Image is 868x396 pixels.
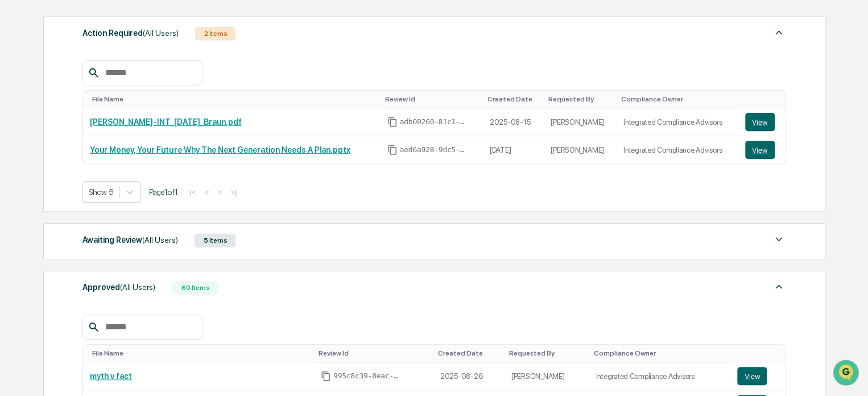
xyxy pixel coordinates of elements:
[593,349,726,357] div: Toggle SortBy
[227,187,240,197] button: >|
[739,349,780,357] div: Toggle SortBy
[483,136,544,164] td: [DATE]
[39,99,144,108] div: We're available if you need us!
[548,95,612,103] div: Toggle SortBy
[505,362,589,390] td: [PERSON_NAME]
[319,349,429,357] div: Toggle SortBy
[438,349,500,357] div: Toggle SortBy
[433,362,505,390] td: 2025-08-26
[11,166,20,175] div: 🔎
[11,145,20,154] div: 🖐️
[544,108,617,136] td: [PERSON_NAME]
[39,87,187,99] div: Start new chat
[120,283,155,292] span: (All Users)
[90,145,350,154] a: Your Money, Your Future Why The Next Generation Needs A Plan.pptx
[333,371,402,381] span: 995c8c39-8eac-4163-8450-55e67bc91118
[589,362,730,390] td: Integrated Compliance Advisors
[544,136,617,164] td: [PERSON_NAME]
[172,281,218,295] div: 60 Items
[7,161,76,181] a: 🔎Data Lookup
[487,95,539,103] div: Toggle SortBy
[214,187,225,197] button: >
[193,91,207,104] button: Start new chat
[94,144,141,155] span: Attestations
[483,108,544,136] td: 2025-08-15
[745,113,779,131] a: View
[78,139,146,160] a: 🗄️Attestations
[92,95,375,103] div: Toggle SortBy
[772,26,786,39] img: caret
[23,165,72,177] span: Data Lookup
[747,95,781,103] div: Toggle SortBy
[832,358,862,389] iframe: Open customer support
[772,280,786,293] img: caret
[745,141,775,159] button: View
[80,193,138,202] a: Powered byPylon
[745,141,779,159] a: View
[7,139,78,160] a: 🖐️Preclearance
[737,367,778,385] a: View
[745,113,775,131] button: View
[23,144,73,155] span: Preclearance
[621,95,734,103] div: Toggle SortBy
[90,371,132,381] a: myth v fact
[82,26,178,40] div: Action Required
[385,95,478,103] div: Toggle SortBy
[149,187,177,197] span: Page 1 of 1
[387,117,398,127] span: Copy Id
[772,232,786,246] img: caret
[11,87,32,108] img: 1746055101610-c473b297-6a78-478c-a979-82029cc54cd1
[113,193,138,202] span: Pylon
[737,367,767,385] button: View
[195,234,235,247] div: 5 Items
[617,136,738,164] td: Integrated Compliance Advisors
[387,145,398,155] span: Copy Id
[142,235,177,244] span: (All Users)
[509,349,585,357] div: Toggle SortBy
[186,187,199,197] button: |<
[195,27,235,40] div: 2 Items
[400,117,468,126] span: adb00260-81c1-412e-91d6-19af7d5e7d8b
[82,145,92,154] div: 🗄️
[201,187,213,197] button: <
[617,108,738,136] td: Integrated Compliance Advisors
[143,28,178,38] span: (All Users)
[11,24,207,42] p: How can we help?
[400,145,468,154] span: aed6a928-9dc5-45af-9004-8edc197cb3e8
[82,232,177,247] div: Awaiting Review
[92,349,309,357] div: Toggle SortBy
[321,371,331,381] span: Copy Id
[90,117,241,126] a: [PERSON_NAME]-INT_[DATE]_Braun.pdf
[30,52,188,64] input: Clear
[82,280,155,295] div: Approved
